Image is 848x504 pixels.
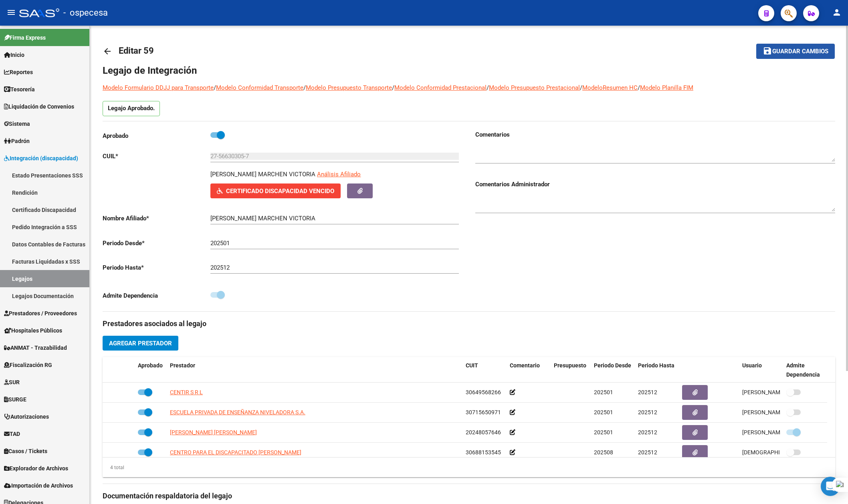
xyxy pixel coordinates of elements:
[832,8,842,17] mat-icon: person
[594,409,613,415] span: 202501
[103,490,835,502] h3: Documentación respaldatoria del legajo
[466,429,501,435] span: 20248057646
[4,68,33,77] span: Reportes
[4,343,67,352] span: ANMAT - Trazabilidad
[635,357,679,383] datatable-header-cell: Periodo Hasta
[138,362,163,369] span: Aprobado
[4,137,30,145] span: Padrón
[742,389,810,395] span: [PERSON_NAME] P [DATE]
[4,326,62,335] span: Hospitales Públicos
[4,464,68,473] span: Explorador de Archivos
[226,187,334,195] span: Certificado Discapacidad Vencido
[103,336,178,351] button: Agregar Prestador
[103,84,214,91] a: Modelo Formulario DDJJ para Transporte
[216,84,303,91] a: Modelo Conformidad Transporte
[638,389,657,395] span: 202512
[554,362,586,369] span: Presupuesto
[103,131,210,140] p: Aprobado
[103,101,160,116] p: Legajo Aprobado.
[63,4,108,22] span: - ospecesa
[135,357,167,383] datatable-header-cell: Aprobado
[475,180,835,189] h3: Comentarios Administrador
[638,429,657,435] span: 202512
[821,477,840,496] div: Open Intercom Messenger
[6,8,16,17] mat-icon: menu
[466,389,501,395] span: 30649568266
[462,357,507,383] datatable-header-cell: CUIT
[475,130,835,139] h3: Comentarios
[551,357,591,383] datatable-header-cell: Presupuesto
[103,463,124,472] div: 4 total
[638,409,657,415] span: 202512
[786,362,820,378] span: Admite Dependencia
[170,449,301,456] span: CENTRO PARA EL DISCAPACITADO [PERSON_NAME]
[783,357,827,383] datatable-header-cell: Admite Dependencia
[394,84,487,91] a: Modelo Conformidad Prestacional
[4,378,20,387] span: SUR
[4,481,73,490] span: Importación de Archivos
[119,46,154,56] span: Editar 59
[4,119,30,128] span: Sistema
[306,84,392,91] a: Modelo Presupuesto Transporte
[742,409,810,415] span: [PERSON_NAME] P [DATE]
[4,33,46,42] span: Firma Express
[103,263,210,272] p: Periodo Hasta
[103,46,112,56] mat-icon: arrow_back
[4,85,35,94] span: Tesorería
[4,50,24,59] span: Inicio
[640,84,693,91] a: Modelo Planilla FIM
[466,362,478,369] span: CUIT
[507,357,551,383] datatable-header-cell: Comentario
[4,447,47,456] span: Casos / Tickets
[594,362,631,369] span: Periodo Desde
[167,357,462,383] datatable-header-cell: Prestador
[4,429,20,438] span: TAD
[4,154,78,163] span: Integración (discapacidad)
[742,429,810,435] span: [PERSON_NAME] P [DATE]
[638,449,657,456] span: 202512
[103,64,835,77] h1: Legajo de Integración
[594,389,613,395] span: 202501
[170,389,203,395] span: CENTIR S R L
[591,357,635,383] datatable-header-cell: Periodo Desde
[4,102,74,111] span: Liquidación de Convenios
[742,362,762,369] span: Usuario
[103,291,210,300] p: Admite Dependencia
[772,48,828,55] span: Guardar cambios
[4,309,77,318] span: Prestadores / Proveedores
[103,214,210,223] p: Nombre Afiliado
[582,84,638,91] a: ModeloResumen HC
[170,409,305,415] span: ESCUELA PRIVADA DE ENSEÑANZA NIVELADORA S.A.
[466,409,501,415] span: 30715650971
[594,449,613,456] span: 202508
[4,412,49,421] span: Autorizaciones
[466,449,501,456] span: 30688153545
[510,362,540,369] span: Comentario
[317,171,361,178] span: Análisis Afiliado
[103,318,835,329] h3: Prestadores asociados al legajo
[4,361,52,369] span: Fiscalización RG
[210,183,341,198] button: Certificado Discapacidad Vencido
[4,395,26,404] span: SURGE
[103,239,210,248] p: Periodo Desde
[739,357,783,383] datatable-header-cell: Usuario
[210,170,315,179] p: [PERSON_NAME] MARCHEN VICTORIA
[109,340,172,347] span: Agregar Prestador
[170,362,195,369] span: Prestador
[103,152,210,161] p: CUIL
[489,84,580,91] a: Modelo Presupuesto Prestacional
[756,44,835,58] button: Guardar cambios
[763,46,772,56] mat-icon: save
[594,429,613,435] span: 202501
[170,429,257,435] span: [PERSON_NAME] [PERSON_NAME]
[638,362,674,369] span: Periodo Hasta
